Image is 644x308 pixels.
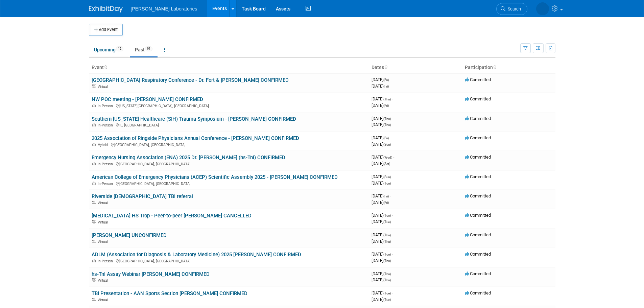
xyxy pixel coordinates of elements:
span: - [392,213,393,218]
span: In-Person [98,162,115,166]
img: Virtual Event [92,278,96,282]
img: In-Person Event [92,162,96,165]
span: [DATE] [372,96,393,101]
span: (Tue) [383,291,391,295]
span: Committed [465,96,491,101]
span: (Fri) [383,104,389,108]
span: [DATE] [372,174,393,179]
img: In-Person Event [92,182,96,185]
span: [DATE] [372,252,393,257]
a: Sort by Start Date [384,65,387,70]
span: - [392,252,393,257]
span: Committed [465,290,491,295]
span: (Fri) [383,136,389,140]
div: IL, [GEOGRAPHIC_DATA] [92,122,366,127]
span: Virtual [98,278,110,283]
span: - [392,116,393,121]
span: [DATE] [372,181,391,186]
a: TBI Presentation - AAN Sports Section [PERSON_NAME] CONFIRMED [92,290,247,297]
button: Add Event [89,24,123,36]
span: Virtual [98,201,110,205]
span: (Sun) [383,143,391,146]
span: [DATE] [372,155,394,160]
div: [GEOGRAPHIC_DATA], [GEOGRAPHIC_DATA] [92,161,366,166]
span: Committed [465,232,491,237]
img: Tisha Davis [536,2,549,15]
th: Dates [369,62,462,73]
span: Virtual [98,240,110,244]
img: ExhibitDay [89,6,123,13]
span: In-Person [98,123,115,127]
a: Sort by Participation Type [493,65,496,70]
span: [DATE] [372,277,391,282]
a: Emergency Nursing Association (ENA) 2025 Dr. [PERSON_NAME] (hs-TnI) CONFIRMED [92,155,285,161]
a: American College of Emergency Physicians (ACEP) Scientific Assembly 2025 - [PERSON_NAME] CONFIRMED [92,174,338,180]
span: [DATE] [372,84,389,89]
span: Committed [465,155,491,160]
span: [DATE] [372,213,393,218]
span: (Tue) [383,253,391,256]
span: (Tue) [383,220,391,224]
span: [DATE] [372,103,389,108]
span: 91 [145,46,152,51]
span: [DATE] [372,239,391,244]
img: Virtual Event [92,85,96,88]
a: Search [496,3,527,15]
a: [MEDICAL_DATA] HS Trop - Peer-to-peer [PERSON_NAME] CANCELLED [92,213,252,219]
span: (Thu) [383,233,391,237]
div: [GEOGRAPHIC_DATA], [GEOGRAPHIC_DATA] [92,142,366,147]
span: [DATE] [372,116,393,121]
span: - [390,135,391,140]
span: - [392,96,393,101]
span: Committed [465,116,491,121]
span: (Fri) [383,194,389,198]
div: [GEOGRAPHIC_DATA], [GEOGRAPHIC_DATA] [92,258,366,263]
img: Virtual Event [92,240,96,243]
a: Past91 [130,43,158,56]
span: Committed [465,77,491,82]
img: Virtual Event [92,201,96,204]
span: (Sat) [383,162,390,166]
span: - [392,232,393,237]
span: [DATE] [372,161,390,166]
img: In-Person Event [92,104,96,107]
span: Committed [465,213,491,218]
th: Participation [462,62,555,73]
span: [DATE] [372,77,391,82]
span: (Sun) [383,175,391,179]
span: - [392,174,393,179]
div: [GEOGRAPHIC_DATA], [GEOGRAPHIC_DATA] [92,181,366,186]
span: (Fri) [383,85,389,88]
img: In-Person Event [92,123,96,126]
span: (Wed) [383,156,392,159]
div: [US_STATE][GEOGRAPHIC_DATA], [GEOGRAPHIC_DATA] [92,103,366,108]
span: (Thu) [383,97,391,101]
span: Committed [465,193,491,198]
span: (Thu) [383,259,391,263]
span: - [392,290,393,295]
span: - [393,155,394,160]
a: Upcoming12 [89,43,128,56]
span: Hybrid [98,143,110,147]
img: Virtual Event [92,220,96,223]
a: Southern [US_STATE] Healthcare (SIH) Trauma Symposium - [PERSON_NAME] CONFIRMED [92,116,296,122]
span: [DATE] [372,271,393,276]
a: hs-TnI Assay Webinar [PERSON_NAME] CONFIRMED [92,271,210,277]
span: (Tue) [383,182,391,185]
span: [DATE] [372,232,393,237]
span: (Thu) [383,278,391,282]
span: 12 [116,46,123,51]
span: (Tue) [383,214,391,217]
span: [DATE] [372,290,393,295]
img: Hybrid Event [92,143,96,146]
span: Committed [465,271,491,276]
a: [GEOGRAPHIC_DATA] Respiratory Conference - Dr. Fort & [PERSON_NAME] CONFIRMED [92,77,289,83]
span: (Fri) [383,201,389,205]
span: Committed [465,174,491,179]
span: - [390,193,391,198]
span: [DATE] [372,200,389,205]
a: Riverside [DEMOGRAPHIC_DATA] TBI referral [92,193,193,199]
span: In-Person [98,182,115,186]
span: [DATE] [372,297,391,302]
span: (Thu) [383,123,391,127]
